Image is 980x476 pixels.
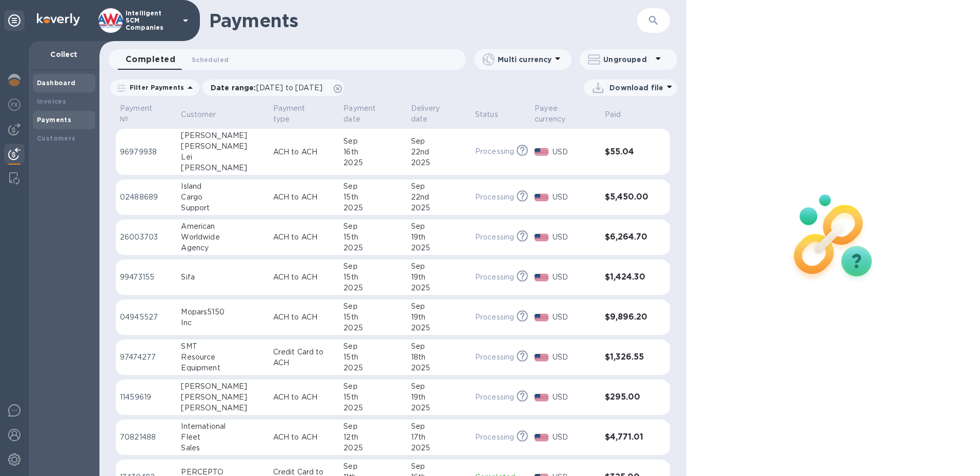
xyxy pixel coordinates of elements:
div: 2025 [343,443,402,453]
p: ACH to ACH [273,312,336,323]
div: 22nd [411,192,467,203]
p: Credit Card to ACH [273,347,336,368]
p: 04945527 [120,312,173,323]
b: Invoices [37,97,66,105]
p: 02488689 [120,192,173,203]
div: 19th [411,392,467,403]
h3: $295.00 [605,392,649,402]
p: Processing [475,272,514,283]
p: USD [553,272,597,283]
div: Sep [343,301,402,312]
div: 15th [343,232,402,243]
p: Delivery date [411,103,454,125]
div: Island [181,181,264,192]
h3: $1,326.55 [605,352,649,362]
span: Payment № [120,103,173,125]
div: Sep [411,181,467,192]
div: Sep [411,136,467,147]
p: 99473155 [120,272,173,283]
p: ACH to ACH [273,192,336,203]
div: Sep [411,421,467,432]
div: [PERSON_NAME] [181,381,264,392]
div: Sales [181,443,264,453]
p: 11459619 [120,392,173,403]
span: Completed [126,52,175,67]
div: [PERSON_NAME] [181,141,264,152]
p: Processing [475,432,514,443]
div: 19th [411,272,467,283]
div: Worldwide [181,232,264,243]
div: Sep [411,461,467,472]
div: Mopars5150 [181,307,264,318]
span: Customer [181,109,229,120]
p: Paid [605,109,621,120]
div: 2025 [411,403,467,413]
p: Processing [475,192,514,203]
div: 15th [343,352,402,363]
h3: $55.04 [605,147,649,157]
h3: $1,424.30 [605,272,649,282]
p: Date range : [211,83,328,93]
div: 15th [343,392,402,403]
div: Support [181,203,264,213]
p: Customer [181,109,216,120]
div: [PERSON_NAME] [181,392,264,403]
p: Collect [37,49,91,60]
p: ACH to ACH [273,232,336,243]
div: Sep [411,261,467,272]
div: Sep [343,461,402,472]
div: 2025 [343,203,402,213]
h3: $5,450.00 [605,192,649,202]
div: 2025 [411,283,467,293]
div: 12th [343,432,402,443]
div: 2025 [343,157,402,168]
div: Sep [411,341,467,352]
div: [PERSON_NAME] [181,403,264,413]
div: 2025 [411,243,467,253]
div: 2025 [343,243,402,253]
p: Payee currency [535,103,583,125]
div: Date range:[DATE] to [DATE] [202,80,344,96]
p: ACH to ACH [273,392,336,403]
h3: $9,896.20 [605,312,649,322]
div: 16th [343,147,402,157]
p: ACH to ACH [273,432,336,443]
span: Delivery date [411,103,467,125]
span: Paid [605,109,634,120]
img: USD [535,314,548,321]
img: USD [535,354,548,361]
p: Processing [475,392,514,403]
div: [PERSON_NAME] [181,163,264,173]
p: USD [553,312,597,323]
div: 19th [411,232,467,243]
div: 2025 [343,403,402,413]
div: 18th [411,352,467,363]
p: USD [553,192,597,203]
span: Payment date [343,103,402,125]
p: Ungrouped [603,54,652,65]
img: USD [535,148,548,155]
div: Cargo [181,192,264,203]
div: Lei [181,152,264,163]
span: Payment type [273,103,336,125]
p: ACH to ACH [273,147,336,157]
div: Sep [343,181,402,192]
div: Sep [411,301,467,312]
div: Unpin categories [4,10,25,31]
div: Inc [181,318,264,328]
div: 2025 [411,443,467,453]
img: USD [535,234,548,241]
p: USD [553,352,597,363]
div: Sep [411,221,467,232]
span: Payee currency [535,103,597,125]
div: Sifa [181,272,264,283]
h3: $4,771.01 [605,432,649,442]
img: USD [535,274,548,281]
span: Scheduled [192,54,229,65]
p: Processing [475,232,514,243]
div: Sep [343,261,402,272]
div: Sep [343,221,402,232]
b: Dashboard [37,79,76,87]
div: 2025 [343,323,402,333]
div: International [181,421,264,432]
